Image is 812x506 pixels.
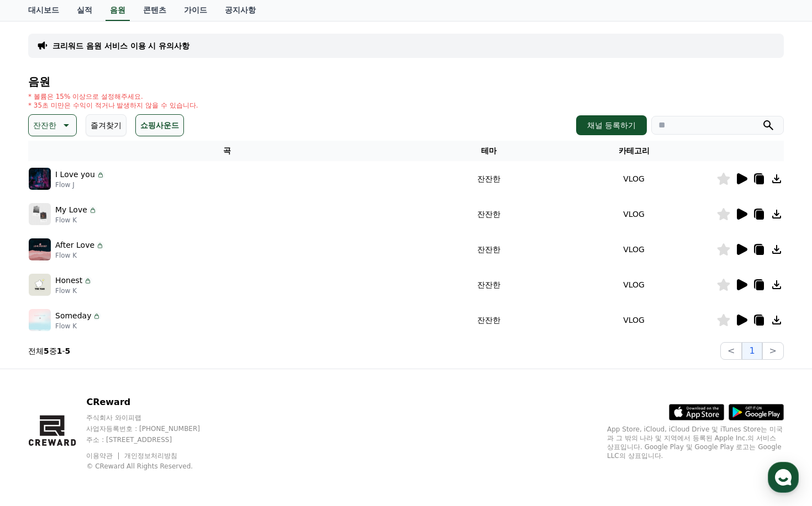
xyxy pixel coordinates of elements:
[29,168,51,190] img: music
[426,232,551,267] td: 잔잔한
[55,286,92,295] p: Flow K
[28,92,198,101] p: * 볼륨은 15% 이상으로 설정해주세요.
[101,367,114,376] span: 대화
[29,238,51,260] img: music
[3,350,73,377] a: 홈
[426,302,551,338] td: 잔잔한
[28,101,198,110] p: * 35초 미만은 수익이 적거나 발생하지 않을 수 있습니다.
[86,396,221,409] p: CReward
[576,115,647,135] button: 채널 등록하기
[551,141,716,161] th: 카테고리
[551,161,716,196] td: VLOG
[57,347,62,355] strong: 1
[124,452,177,460] a: 개인정보처리방침
[171,366,184,375] span: 설정
[742,342,762,360] button: 1
[551,267,716,302] td: VLOG
[762,342,784,360] button: >
[86,462,221,471] p: © CReward All Rights Reserved.
[28,114,77,136] button: 잔잔한
[551,232,716,267] td: VLOG
[29,309,51,331] img: music
[73,350,143,377] a: 대화
[55,251,104,260] p: Flow K
[29,274,51,296] img: music
[55,169,95,180] p: I Love you
[65,347,71,355] strong: 5
[33,118,56,133] p: 잔잔한
[426,161,551,196] td: 잔잔한
[86,424,221,433] p: 사업자등록번호 : [PHONE_NUMBER]
[29,203,51,225] img: music
[426,196,551,232] td: 잔잔한
[55,204,87,216] p: My Love
[28,76,784,88] h4: 음원
[55,239,94,251] p: After Love
[86,114,126,136] button: 즐겨찾기
[720,342,742,360] button: <
[135,114,184,136] button: 쇼핑사운드
[551,196,716,232] td: VLOG
[426,267,551,302] td: 잔잔한
[143,350,212,377] a: 설정
[55,275,82,286] p: Honest
[44,347,49,355] strong: 5
[28,141,426,161] th: 곡
[55,310,91,322] p: Someday
[426,141,551,161] th: 테마
[55,322,101,331] p: Flow K
[55,180,105,189] p: Flow J
[28,345,70,356] p: 전체 중 -
[607,425,784,460] p: App Store, iCloud, iCloud Drive 및 iTunes Store는 미국과 그 밖의 나라 및 지역에서 등록된 Apple Inc.의 서비스 상표입니다. Goo...
[551,302,716,338] td: VLOG
[55,216,97,225] p: Flow K
[86,413,221,422] p: 주식회사 와이피랩
[86,452,121,460] a: 이용약관
[86,435,221,444] p: 주소 : [STREET_ADDRESS]
[35,366,41,375] span: 홈
[52,40,189,51] a: 크리워드 음원 서비스 이용 시 유의사항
